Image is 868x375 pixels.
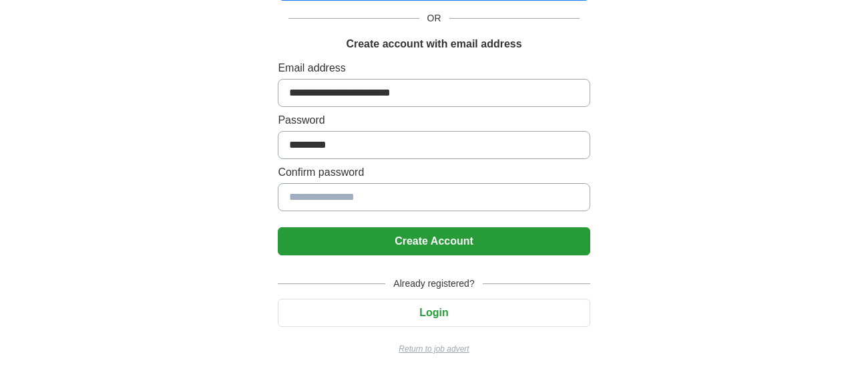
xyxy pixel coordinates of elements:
button: Create Account [278,227,590,255]
label: Email address [278,60,590,76]
span: OR [419,11,449,25]
h1: Create account with email address [346,36,521,52]
a: Return to job advert [278,343,590,355]
span: Already registered? [385,277,482,291]
label: Confirm password [278,164,590,180]
label: Password [278,112,590,128]
a: Login [278,307,590,318]
button: Login [278,299,590,327]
